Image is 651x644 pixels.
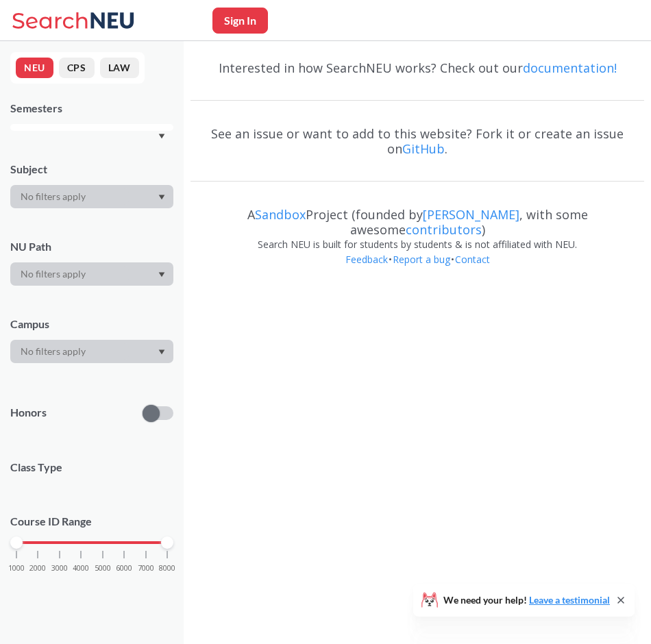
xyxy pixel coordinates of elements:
[158,349,165,355] svg: Dropdown arrow
[10,101,173,116] div: Semesters
[402,140,445,157] a: GitHub
[10,405,47,421] p: Honors
[191,48,644,88] div: Interested in how SearchNEU works? Check out our
[10,239,173,254] div: NU Path
[191,195,644,237] div: A Project (founded by , with some awesome )
[10,340,173,363] div: Dropdown arrow
[10,262,173,286] div: Dropdown arrow
[423,206,519,223] a: [PERSON_NAME]
[8,565,25,572] span: 1000
[255,206,306,223] a: Sandbox
[392,253,451,266] a: Report a bug
[212,8,268,34] button: Sign In
[59,58,95,78] button: CPS
[10,460,173,475] span: Class Type
[191,237,644,252] div: Search NEU is built for students by students & is not affiliated with NEU.
[191,114,644,169] div: See an issue or want to add to this website? Fork it or create an issue on .
[116,565,132,572] span: 6000
[10,162,173,177] div: Subject
[158,272,165,277] svg: Dropdown arrow
[454,253,491,266] a: Contact
[16,58,53,78] button: NEU
[138,565,154,572] span: 7000
[159,565,175,572] span: 8000
[406,221,482,238] a: contributors
[158,134,165,139] svg: Dropdown arrow
[10,514,173,530] p: Course ID Range
[443,595,610,605] span: We need your help!
[529,594,610,606] a: Leave a testimonial
[29,565,46,572] span: 2000
[158,195,165,200] svg: Dropdown arrow
[345,253,389,266] a: Feedback
[100,58,139,78] button: LAW
[523,60,617,76] a: documentation!
[51,565,68,572] span: 3000
[10,317,173,332] div: Campus
[191,252,644,288] div: • •
[73,565,89,572] span: 4000
[10,185,173,208] div: Dropdown arrow
[95,565,111,572] span: 5000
